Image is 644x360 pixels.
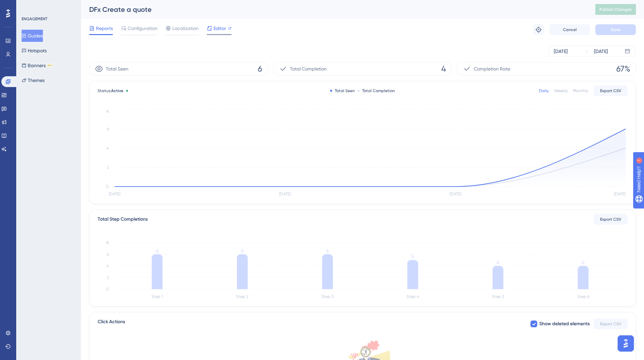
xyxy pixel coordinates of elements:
[326,248,329,254] tspan: 6
[594,319,627,329] button: Export CSV
[406,294,419,299] tspan: Step 4
[581,259,585,266] tspan: 4
[111,88,123,93] span: Active
[16,2,42,10] span: Need Help?
[98,318,125,330] span: Click Actions
[539,88,549,93] div: Daily
[106,240,109,245] tspan: 8
[98,215,148,223] div: Total Step Completions
[106,287,109,292] tspan: 0
[22,45,47,57] button: Hotspots
[89,5,578,14] div: DFx Create a quote
[106,184,109,189] tspan: 0
[357,88,395,93] div: Total Completion
[47,64,53,67] div: BETA
[539,320,590,328] span: Show deleted elements
[600,321,621,327] span: Export CSV
[151,294,163,299] tspan: Step 1
[172,24,199,32] span: Localization
[236,294,248,299] tspan: Step 2
[599,7,632,12] span: Publish Changes
[411,253,414,260] tspan: 5
[107,275,109,280] tspan: 2
[98,88,123,93] span: Status:
[573,88,588,93] div: Monthly
[22,59,53,72] button: BannersBETA
[441,63,446,74] span: 4
[321,294,333,299] tspan: Step 3
[563,27,577,32] span: Cancel
[22,16,47,22] div: ENGAGEMENT
[616,333,636,354] iframe: UserGuiding AI Assistant Launcher
[241,248,244,254] tspan: 6
[554,47,568,55] div: [DATE]
[474,65,510,73] span: Completion Rate
[611,27,620,32] span: Save
[22,74,45,86] button: Themes
[600,217,621,222] span: Export CSV
[109,192,120,196] tspan: [DATE]
[577,294,589,299] tspan: Step 6
[594,214,627,225] button: Export CSV
[549,24,590,35] button: Cancel
[616,63,630,74] span: 67%
[107,165,109,170] tspan: 2
[106,109,109,114] tspan: 8
[595,4,636,15] button: Publish Changes
[554,88,568,93] div: Weekly
[156,248,158,254] tspan: 6
[594,47,608,55] div: [DATE]
[106,264,109,268] tspan: 4
[214,24,226,32] span: Editor
[22,30,43,42] button: Guides
[258,63,262,74] span: 6
[450,192,461,196] tspan: [DATE]
[107,252,109,257] tspan: 6
[330,88,355,93] div: Total Seen
[496,259,499,266] tspan: 4
[106,146,109,150] tspan: 4
[290,65,327,73] span: Total Completion
[595,24,636,35] button: Save
[600,88,621,93] span: Export CSV
[594,85,627,96] button: Export CSV
[47,3,49,9] div: 1
[96,24,113,32] span: Reports
[492,294,504,299] tspan: Step 5
[279,192,291,196] tspan: [DATE]
[107,127,109,131] tspan: 6
[106,65,128,73] span: Total Seen
[614,192,625,196] tspan: [DATE]
[128,24,157,32] span: Configuration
